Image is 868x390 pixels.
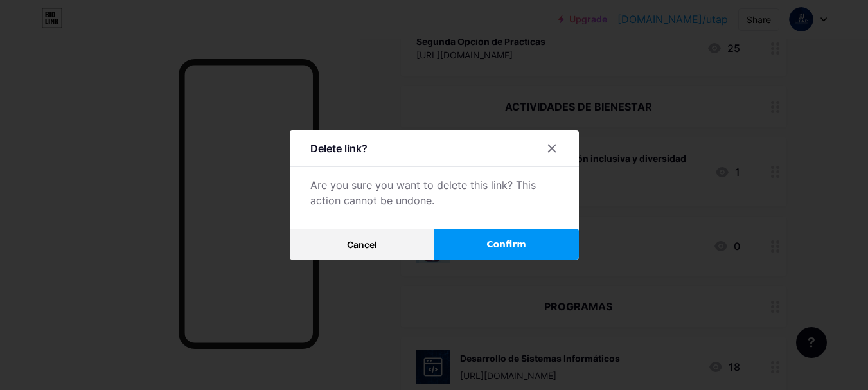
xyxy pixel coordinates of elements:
[434,229,579,260] button: Confirm
[486,238,526,251] span: Confirm
[290,229,434,260] button: Cancel
[310,141,368,156] div: Delete link?
[347,239,377,250] span: Cancel
[310,177,558,208] div: Are you sure you want to delete this link? This action cannot be undone.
